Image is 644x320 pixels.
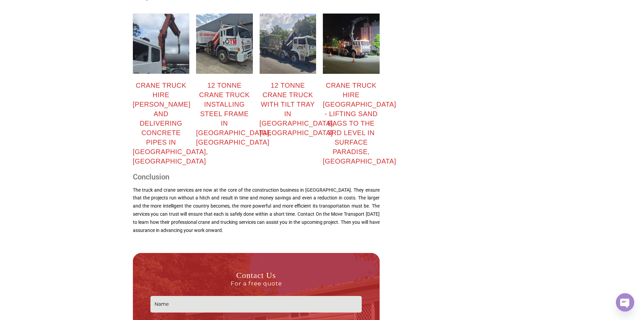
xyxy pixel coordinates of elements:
div: Crane truck hire [PERSON_NAME] and delivering concrete pipes in [GEOGRAPHIC_DATA], [GEOGRAPHIC_DATA] [133,81,190,166]
div: 12 tonne crane truck with tilt tray in [GEOGRAPHIC_DATA], [GEOGRAPHIC_DATA] [260,81,316,137]
img: ser_01 [133,14,190,73]
strong: Conclusion [133,173,169,181]
img: WhatsApp Image 2025-01-22 at 01.37.55 (1) [260,14,316,73]
p: The truck and crane services are now at the core of the construction business in [GEOGRAPHIC_DATA... [133,186,380,235]
div: Crane truck hire [GEOGRAPHIC_DATA] - lifting sand bags to the 3rd level in Surface Paradise, [GEO... [323,81,380,166]
div: 12 tonne crane truck installing steel frame in [GEOGRAPHIC_DATA], [GEOGRAPHIC_DATA] [196,81,253,147]
img: WhatsApp Image 2025-01-22 at 01.37.56 [323,14,380,73]
span: For a free quote [150,280,362,287]
input: Name [150,296,362,313]
h3: Contact Us [150,271,362,287]
img: WhatsApp Image 2025-01-21 at 04.15.03 [196,14,253,73]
